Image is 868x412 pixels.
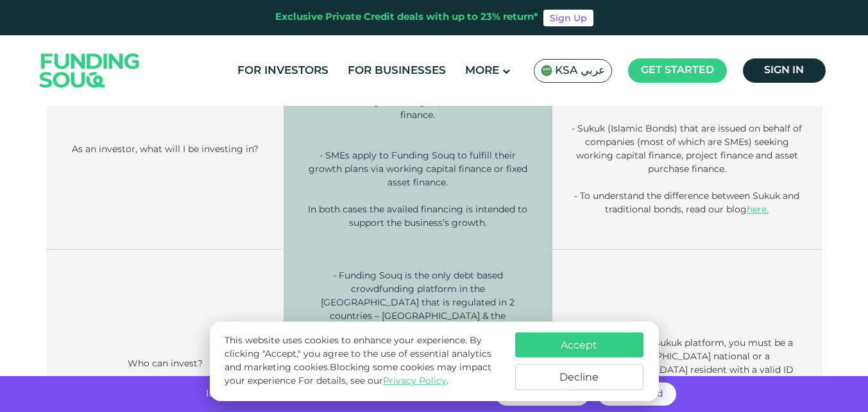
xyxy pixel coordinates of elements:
[225,363,491,386] span: Blocking some cookies may impact your experience
[275,10,538,25] div: Exclusive Private Credit deals with up to 23% return*
[345,60,449,82] a: For Businesses
[387,176,448,188] span: asset finance.
[515,332,643,357] button: Accept
[541,65,552,76] img: SA Flag
[309,150,527,175] span: - SMEs apply to Funding Souq to fulfill their growth plans via working capital finance or fixed
[321,270,515,335] span: - Funding Souq is the only debt based crowdfunding platform in the [GEOGRAPHIC_DATA] that is regu...
[234,60,332,82] a: For Investors
[27,39,153,103] img: Logo
[555,64,605,78] span: KSA عربي
[298,377,448,386] span: For details, see our .
[206,390,448,399] span: Invest with no hidden fees and get returns of up to
[543,10,593,26] a: Sign Up
[747,203,769,215] a: here.
[72,143,259,155] span: As an investor, what will I be investing in?
[225,334,502,388] p: This website uses cookies to enhance your experience. By clicking "Accept," you agree to the use ...
[764,65,804,75] span: Sign in
[308,203,527,228] span: In both cases the availed financing is intended to support the business’s growth.
[641,65,714,75] span: Get started
[743,58,826,83] a: Sign in
[465,65,499,76] span: More
[383,377,447,386] a: Privacy Policy
[572,123,802,175] span: - Sukuk (Islamic Bonds) that are issued on behalf of companies (most of which are SMEs) seeking w...
[574,190,799,215] span: - To understand the difference between Sukuk and traditional bonds, read our blog
[515,364,643,390] button: Decline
